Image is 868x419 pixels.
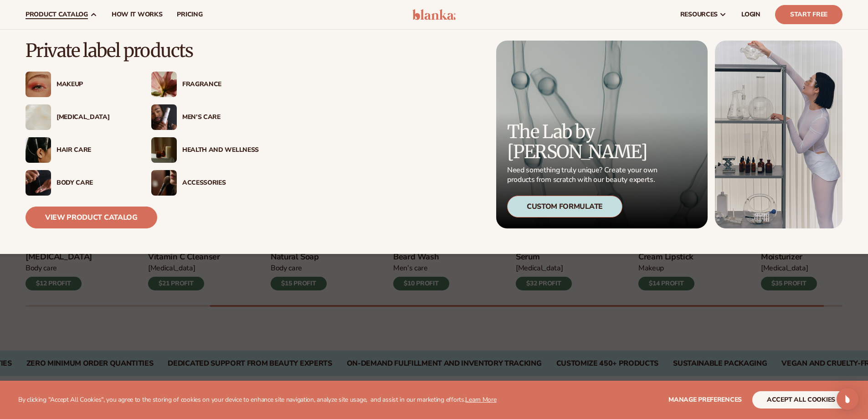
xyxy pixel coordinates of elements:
[56,114,133,121] div: [MEDICAL_DATA]
[182,114,259,121] div: Men’s Care
[775,5,842,24] a: Start Free
[507,166,660,185] p: Need something truly unique? Create your own products from scratch with our beauty experts.
[26,72,133,97] a: Female with glitter eye makeup. Makeup
[56,179,133,187] div: Body Care
[26,41,259,61] p: Private label products
[26,207,157,228] a: View Product Catalog
[182,146,259,154] div: Health And Wellness
[26,72,51,97] img: Female with glitter eye makeup.
[151,104,177,130] img: Male holding moisturizer bottle.
[151,170,177,196] img: Female with makeup brush.
[412,9,456,20] img: logo
[26,104,133,130] a: Cream moisturizer swatch. [MEDICAL_DATA]
[837,388,858,410] div: Open Intercom Messenger
[182,81,259,88] div: Fragrance
[18,396,497,404] p: By clicking "Accept All Cookies", you agree to the storing of cookies on your device to enhance s...
[496,41,708,228] a: Microscopic product formula. The Lab by [PERSON_NAME] Need something truly unique? Create your ow...
[112,11,163,18] span: How It Works
[56,146,133,154] div: Hair Care
[151,137,177,163] img: Candles and incense on table.
[507,122,660,162] p: The Lab by [PERSON_NAME]
[465,395,496,404] a: Learn More
[56,81,133,88] div: Makeup
[26,104,51,130] img: Cream moisturizer swatch.
[507,196,622,217] div: Custom Formulate
[151,137,259,163] a: Candles and incense on table. Health And Wellness
[26,137,133,163] a: Female hair pulled back with clips. Hair Care
[715,41,842,228] img: Female in lab with equipment.
[741,11,760,18] span: LOGIN
[151,72,177,97] img: Pink blooming flower.
[151,72,259,97] a: Pink blooming flower. Fragrance
[26,137,51,163] img: Female hair pulled back with clips.
[151,170,259,196] a: Female with makeup brush. Accessories
[26,11,88,18] span: product catalog
[26,170,133,196] a: Male hand applying moisturizer. Body Care
[668,395,742,404] span: Manage preferences
[151,104,259,130] a: Male holding moisturizer bottle. Men’s Care
[752,391,850,409] button: accept all cookies
[668,391,742,409] button: Manage preferences
[26,170,51,196] img: Male hand applying moisturizer.
[680,11,718,18] span: resources
[177,11,202,18] span: pricing
[182,179,259,187] div: Accessories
